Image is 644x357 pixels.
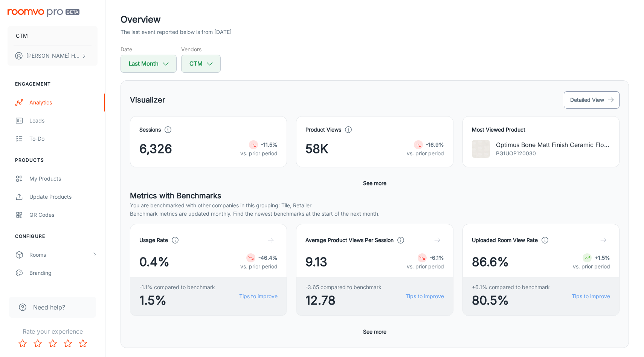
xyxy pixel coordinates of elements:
[29,116,98,125] div: Leads
[305,283,382,291] span: -3.65 compared to benchmark
[8,26,98,46] button: CTM
[181,55,221,73] button: CTM
[29,251,92,259] div: Rooms
[360,325,389,339] button: See more
[407,262,444,271] p: vs. prior period
[15,336,30,351] button: Rate 1 star
[29,211,98,219] div: QR Codes
[472,253,509,271] span: 86.6%
[8,9,79,17] img: Roomvo PRO Beta
[239,292,278,300] a: Tips to improve
[6,327,99,336] p: Rate your experience
[595,254,610,261] strong: +1.5%
[472,126,610,134] h4: Most Viewed Product
[406,292,444,300] a: Tips to improve
[360,176,389,190] button: See more
[29,98,98,107] div: Analytics
[29,175,98,183] div: My Products
[472,291,550,310] span: 80.5%
[121,55,177,73] button: Last Month
[139,140,172,158] span: 6,326
[573,262,610,271] p: vs. prior period
[139,236,168,244] h4: Usage Rate
[472,283,550,291] span: +6.1% compared to benchmark
[305,291,382,310] span: 12.78
[430,254,444,261] strong: -6.1%
[305,253,327,271] span: 9.13
[258,254,278,261] strong: -46.4%
[33,303,65,312] span: Need help?
[75,336,90,351] button: Rate 5 star
[139,253,169,271] span: 0.4%
[261,141,278,148] strong: -11.5%
[60,336,75,351] button: Rate 4 star
[139,291,215,310] span: 1.5%
[564,91,620,109] button: Detailed View
[407,149,444,158] p: vs. prior period
[26,52,79,60] p: [PERSON_NAME] Hall
[121,13,629,26] h2: Overview
[181,45,221,53] h5: Vendors
[496,149,610,158] p: PG1UOP120030
[139,283,215,291] span: -1.1% compared to benchmark
[130,201,620,210] p: You are benchmarked with other companies in this grouping: Tile, Retailer
[29,135,98,143] div: To-do
[8,46,98,66] button: [PERSON_NAME] Hall
[305,126,341,134] h4: Product Views
[472,236,538,244] h4: Uploaded Room View Rate
[130,210,620,218] p: Benchmark metrics are updated monthly. Find the newest benchmarks at the start of the next month.
[472,140,490,158] img: Optimus Bone Matt Finish Ceramic Floor Tile - 500 x 500mm
[45,336,60,351] button: Rate 3 star
[496,140,610,149] p: Optimus Bone Matt Finish Ceramic Floor Tile - 500 x 500mm
[30,336,45,351] button: Rate 2 star
[130,190,620,201] h5: Metrics with Benchmarks
[240,149,278,158] p: vs. prior period
[240,262,278,271] p: vs. prior period
[139,126,161,134] h4: Sessions
[29,287,98,295] div: Texts
[130,94,165,106] h5: Visualizer
[29,193,98,201] div: Update Products
[572,292,610,300] a: Tips to improve
[305,236,394,244] h4: Average Product Views Per Session
[426,141,444,148] strong: -16.9%
[305,140,328,158] span: 58K
[29,269,98,277] div: Branding
[16,32,28,40] p: CTM
[121,45,177,53] h5: Date
[121,28,232,36] p: The last event reported below is from [DATE]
